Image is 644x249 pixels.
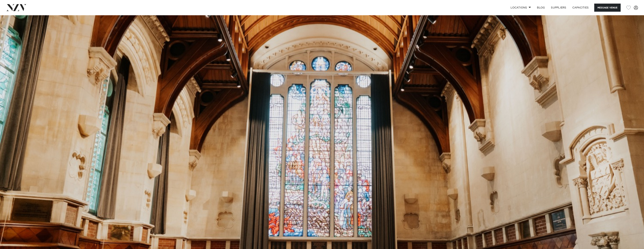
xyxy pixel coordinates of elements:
[534,4,548,12] a: BLOG
[6,4,27,11] img: nzv-logo.png
[569,4,592,12] a: Capacities
[594,4,621,12] button: Message Venue
[548,4,569,12] a: SUPPLIERS
[508,4,534,12] a: Locations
